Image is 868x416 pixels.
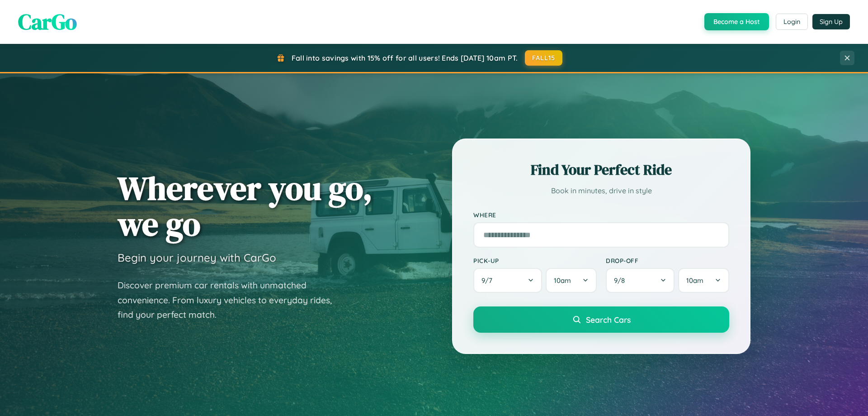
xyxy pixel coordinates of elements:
[678,268,729,293] button: 10am
[614,276,629,285] span: 9 / 8
[118,251,276,264] h3: Begin your journey with CarGo
[18,7,77,37] span: CarGo
[704,13,769,30] button: Become a Host
[473,184,729,197] p: Book in minutes, drive in style
[118,170,373,242] h1: Wherever you go, we go
[292,53,518,62] span: Fall into savings with 15% off for all users! Ends [DATE] 10am PT.
[473,160,729,180] h2: Find Your Perfect Ride
[118,278,344,322] p: Discover premium car rentals with unmatched convenience. From luxury vehicles to everyday rides, ...
[473,306,729,333] button: Search Cars
[473,211,729,219] label: Where
[546,268,597,293] button: 10am
[473,268,542,293] button: 9/7
[525,50,563,66] button: FALL15
[473,257,597,264] label: Pick-up
[554,276,571,285] span: 10am
[686,276,703,285] span: 10am
[606,268,675,293] button: 9/8
[812,14,850,29] button: Sign Up
[481,276,497,285] span: 9 / 7
[776,14,808,30] button: Login
[586,315,631,325] span: Search Cars
[606,257,729,264] label: Drop-off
